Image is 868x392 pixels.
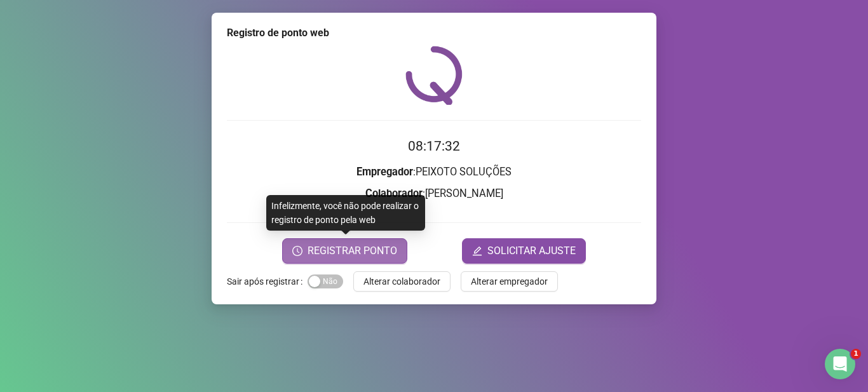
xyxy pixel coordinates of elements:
[227,186,641,202] h3: : [PERSON_NAME]
[487,243,576,259] span: SOLICITAR AJUSTE
[471,274,548,288] span: Alterar empregador
[266,195,425,231] div: Infelizmente, você não pode realizar o registro de ponto pela web
[408,139,460,154] time: 08:17:32
[292,246,302,256] span: clock-circle
[461,271,558,292] button: Alterar empregador
[405,46,463,105] img: QRPoint
[227,164,641,180] h3: : PEIXOTO SOLUÇÕES
[462,238,586,264] button: editSOLICITAR AJUSTE
[227,271,308,292] label: Sair após registrar
[282,238,407,264] button: REGISTRAR PONTO
[851,349,861,359] span: 1
[308,243,397,259] span: REGISTRAR PONTO
[227,25,641,41] div: Registro de ponto web
[825,349,855,379] iframe: Intercom live chat
[365,187,423,199] strong: Colaborador
[353,271,451,292] button: Alterar colaborador
[363,274,440,288] span: Alterar colaborador
[356,166,413,178] strong: Empregador
[472,246,482,256] span: edit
